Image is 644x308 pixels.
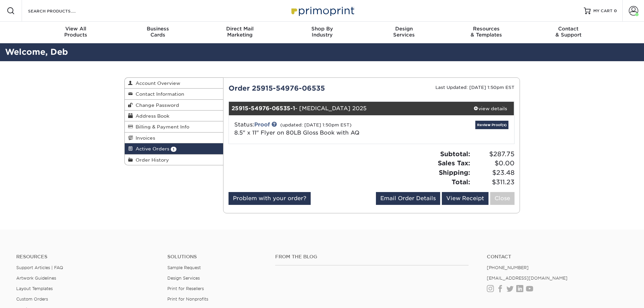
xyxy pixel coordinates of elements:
[125,78,223,89] a: Account Overview
[254,121,270,128] a: Proof
[117,22,199,43] a: BusinessCards
[281,26,363,38] div: Industry
[438,159,470,167] strong: Sales Tax:
[133,91,184,97] span: Contact Information
[117,26,199,38] div: Cards
[133,157,169,163] span: Order History
[133,113,169,119] span: Address Book
[363,22,445,43] a: DesignServices
[234,129,359,136] a: 8.5" x 11" Flyer on 80LB Gloss Book with AQ
[125,100,223,111] a: Change Password
[199,26,281,32] span: Direct Mail
[16,276,56,281] a: Artwork Guidelines
[440,150,470,158] strong: Subtotal:
[229,102,467,115] div: - [MEDICAL_DATA] 2025
[439,169,470,176] strong: Shipping:
[288,3,356,18] img: Primoprint
[467,102,514,115] a: view details
[527,22,610,43] a: Contact& Support
[376,192,440,205] a: Email Order Details
[281,26,363,32] span: Shop By
[167,286,204,291] a: Print for Resellers
[281,22,363,43] a: Shop ByIndustry
[171,147,176,152] span: 1
[442,192,488,205] a: View Receipt
[614,8,617,13] span: 0
[232,105,295,112] strong: 25915-54976-06535-1
[280,122,352,127] small: (updated: [DATE] 1:50pm EST)
[125,121,223,132] a: Billing & Payment Info
[125,111,223,121] a: Address Book
[475,121,508,129] a: Review Proof(s)
[275,254,469,260] h4: From the Blog
[125,89,223,99] a: Contact Information
[467,105,514,112] div: view details
[133,124,189,129] span: Billing & Payment Info
[125,133,223,143] a: Invoices
[445,26,527,32] span: Resources
[199,26,281,38] div: Marketing
[16,286,53,291] a: Layout Templates
[199,22,281,43] a: Direct MailMarketing
[35,26,117,38] div: Products
[472,177,515,187] span: $311.23
[117,26,199,32] span: Business
[167,276,200,281] a: Design Services
[445,22,527,43] a: Resources& Templates
[472,149,515,159] span: $287.75
[472,159,515,168] span: $0.00
[133,135,155,141] span: Invoices
[435,85,515,90] small: Last Updated: [DATE] 1:50pm EST
[125,155,223,165] a: Order History
[133,146,169,151] span: Active Orders
[445,26,527,38] div: & Templates
[490,192,515,205] a: Close
[125,143,223,154] a: Active Orders 1
[472,168,515,177] span: $23.48
[452,178,470,186] strong: Total:
[223,83,372,93] div: Order 25915-54976-06535
[167,265,201,270] a: Sample Request
[527,26,610,32] span: Contact
[487,276,568,281] a: [EMAIL_ADDRESS][DOMAIN_NAME]
[363,26,445,38] div: Services
[593,8,613,14] span: MY CART
[527,26,610,38] div: & Support
[133,102,179,108] span: Change Password
[167,297,208,302] a: Print for Nonprofits
[35,22,117,43] a: View AllProducts
[16,265,63,270] a: Support Articles | FAQ
[229,192,311,205] a: Problem with your order?
[27,7,93,15] input: SEARCH PRODUCTS.....
[16,254,157,260] h4: Resources
[35,26,117,32] span: View All
[229,121,419,137] div: Status:
[16,297,48,302] a: Custom Orders
[487,254,628,260] a: Contact
[167,254,265,260] h4: Solutions
[363,26,445,32] span: Design
[487,265,529,270] a: [PHONE_NUMBER]
[133,80,180,86] span: Account Overview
